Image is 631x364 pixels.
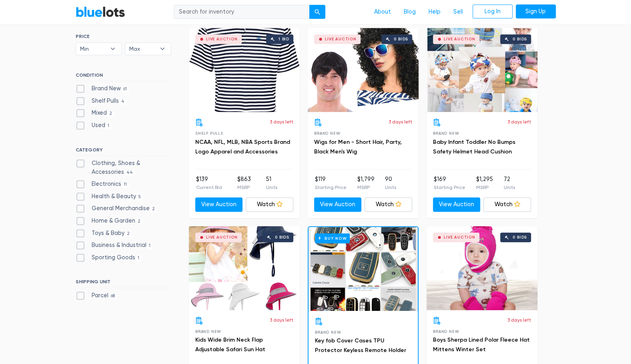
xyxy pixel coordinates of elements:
[270,118,293,125] p: 3 days left
[315,184,347,191] p: Starting Price
[129,43,156,55] span: Max
[108,293,118,299] span: 68
[447,4,469,20] a: Sell
[76,253,142,262] label: Sporting Goods
[394,37,408,41] div: 0 bids
[427,226,537,310] a: Live Auction 0 bids
[385,175,396,191] li: 90
[107,111,115,117] span: 2
[146,243,153,249] span: 1
[105,123,112,129] span: 1
[365,197,412,212] a: Watch
[513,37,527,41] div: 0 bids
[315,337,406,354] a: Key fob Cover Cases TPU Protector Keyless Remote Holder
[427,28,537,112] a: Live Auction 0 bids
[325,37,357,41] div: Live Auction
[275,235,289,239] div: 0 bids
[195,131,223,135] span: Shelf Pulls
[246,197,293,212] a: Watch
[433,139,515,155] a: Baby Infant Toddler No Bumps Safety Helmet Head Cushion
[314,197,362,212] a: View Auction
[195,197,243,212] a: View Auction
[76,192,144,201] label: Health & Beauty
[314,131,340,135] span: Brand New
[389,118,412,125] p: 3 days left
[504,175,515,191] li: 72
[476,175,493,191] li: $1,295
[507,118,531,125] p: 3 days left
[195,139,290,155] a: NCAA, NFL, MLB, NBA Sports Brand Logo Apparel and Accessories
[483,197,531,212] a: Watch
[385,184,396,191] p: Units
[76,159,171,176] label: Clothing, Shoes & Accessories
[422,4,447,20] a: Help
[315,330,341,334] span: Brand New
[189,226,300,310] a: Live Auction 0 bids
[76,109,115,117] label: Mixed
[76,147,171,156] h6: CATEGORY
[516,4,556,19] a: Sign Up
[278,37,289,41] div: 1 bid
[433,336,530,353] a: Boys Sherpa Lined Polar Fleece Hat Mittens Winter Set
[76,217,143,225] label: Home & Garden
[76,241,153,250] label: Business & Industrial
[76,97,127,105] label: Shelf Pulls
[121,181,130,188] span: 11
[433,329,459,334] span: Brand New
[154,43,171,55] b: ▾
[150,206,158,213] span: 2
[308,28,419,112] a: Live Auction 0 bids
[76,84,130,93] label: Brand New
[104,43,121,55] b: ▾
[206,235,238,239] div: Live Auction
[76,121,112,130] label: Used
[174,5,310,19] input: Search for inventory
[76,72,171,81] h6: CONDITION
[119,98,127,105] span: 4
[434,175,465,191] li: $169
[314,139,402,155] a: Wigs for Men - Short Hair, Party, Black Men's Wig
[76,279,171,288] h6: SHIPPING UNIT
[444,235,475,239] div: Live Auction
[121,86,130,92] span: 61
[357,175,374,191] li: $1,799
[76,229,132,238] label: Toys & Baby
[434,184,465,191] p: Starting Price
[433,131,459,135] span: Brand New
[76,6,125,18] a: BlueLots
[196,184,222,191] p: Current Bid
[513,235,527,239] div: 0 bids
[266,175,277,191] li: 51
[76,180,130,189] label: Electronics
[507,316,531,324] p: 3 days left
[504,184,515,191] p: Units
[189,28,300,112] a: Live Auction 1 bid
[473,4,513,19] a: Log In
[135,255,142,261] span: 1
[195,336,265,353] a: Kids Wide Brim Neck Flap Adjustable Safari Sun Hat
[476,184,493,191] p: MSRP
[266,184,277,191] p: Units
[237,184,251,191] p: MSRP
[270,316,293,324] p: 3 days left
[135,218,143,225] span: 2
[357,184,374,191] p: MSRP
[368,4,397,20] a: About
[315,175,347,191] li: $119
[196,175,222,191] li: $139
[124,169,136,176] span: 44
[315,233,350,243] h6: Buy Now
[136,194,144,200] span: 5
[444,37,475,41] div: Live Auction
[308,227,418,311] a: Buy Now
[76,291,118,300] label: Parcel
[76,204,158,213] label: General Merchandise
[237,175,251,191] li: $863
[195,329,221,334] span: Brand New
[433,197,481,212] a: View Auction
[206,37,238,41] div: Live Auction
[76,34,171,39] h6: PRICE
[124,231,132,237] span: 2
[397,4,422,20] a: Blog
[80,43,106,55] span: Min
